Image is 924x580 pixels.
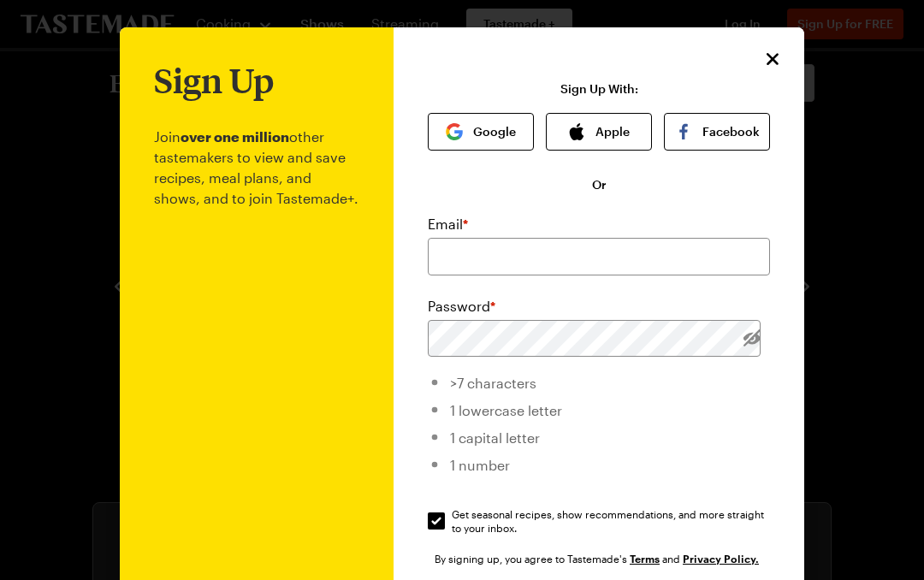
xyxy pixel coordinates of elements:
[450,375,536,391] span: >7 characters
[560,82,638,96] p: Sign Up With:
[450,457,510,473] span: 1 number
[683,551,759,565] a: Tastemade Privacy Policy
[428,214,468,234] label: Email
[761,48,784,70] button: Close
[181,128,289,145] b: over one million
[546,113,652,151] button: Apple
[664,113,770,151] button: Facebook
[428,512,445,530] input: Get seasonal recipes, show recommendations, and more straight to your inbox.
[450,429,540,446] span: 1 capital letter
[592,176,607,193] span: Or
[154,62,274,99] h1: Sign Up
[428,296,495,317] label: Password
[630,551,660,565] a: Tastemade Terms of Service
[435,550,763,567] div: By signing up, you agree to Tastemade's and
[450,402,562,418] span: 1 lowercase letter
[452,507,772,535] span: Get seasonal recipes, show recommendations, and more straight to your inbox.
[428,113,534,151] button: Google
